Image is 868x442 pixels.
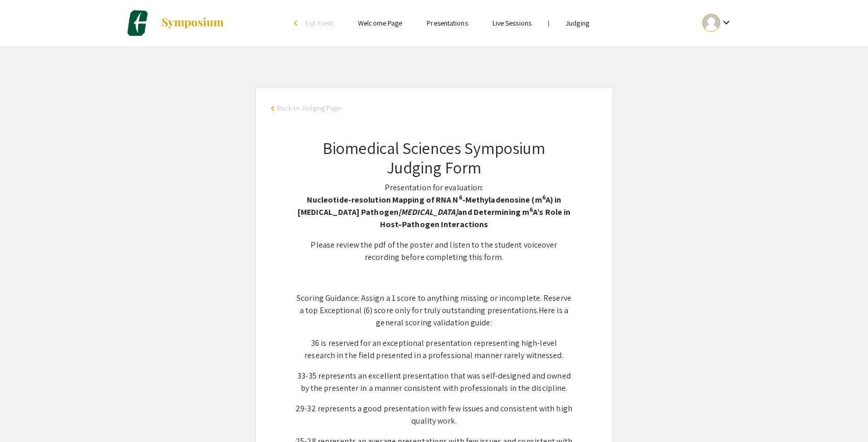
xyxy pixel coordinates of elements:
[692,11,743,34] button: Expand account dropdown
[566,18,589,28] a: Judging
[529,206,533,213] sup: 6
[542,193,546,201] sup: 6
[271,105,277,112] span: arrow_back_ios
[297,293,571,316] span: Scoring Guidance: Assign a 1 score to anything missing or incomplete. Reserve a top Exceptional (...
[459,193,462,201] sup: 6
[296,292,573,329] p: Here is a general scoring validation guide:
[398,207,458,217] em: [MEDICAL_DATA]
[720,16,732,29] mat-icon: Expand account dropdown
[271,103,597,114] a: arrow_back_iosBack to Judging Page
[125,10,225,36] a: Charlotte Biomedical Sciences Symposium 2025
[296,403,573,427] p: 29-32 represents a good presentation with few issues and consistent with high quality work.
[8,396,43,434] iframe: Chat
[493,18,531,28] a: Live Sessions
[125,10,150,36] img: Charlotte Biomedical Sciences Symposium 2025
[277,103,341,114] span: Back to Judging Page
[296,337,573,362] p: 36 is reserved for an exceptional presentation representing high-level research in the field pres...
[298,194,562,217] span: A) in [MEDICAL_DATA] Pathogen
[305,18,333,28] span: Exit Event
[380,207,571,230] span: A’s Role in Host–Pathogen Interactions
[458,207,529,217] span: and Determining m
[161,17,225,29] img: Symposium by ForagerOne
[294,20,300,26] div: arrow_back_ios
[310,239,557,262] span: Please review the pdf of the poster and listen to the student voiceover recording before completi...
[427,18,468,28] a: Presentations
[307,194,459,205] span: Nucleotide-resolution Mapping of RNA N
[296,138,573,178] h2: Biomedical Sciences Symposium Judging Form
[358,18,402,28] a: Welcome Page
[544,18,553,28] li: |
[296,182,573,231] p: Presentation for evaluation:
[296,370,573,394] p: 33-35 represents an excellent presentation that was self-designed and owned by the presenter in a...
[462,194,542,205] span: -Methyladenosine (m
